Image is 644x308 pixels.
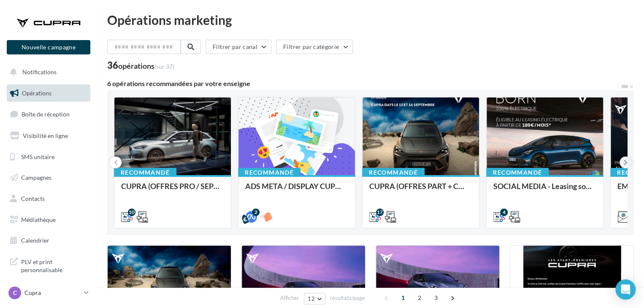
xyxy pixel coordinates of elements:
span: C [13,289,17,297]
span: Boîte de réception [22,111,70,118]
button: Filtrer par canal [206,40,271,54]
span: (sur 37) [154,63,174,70]
div: 17 [376,208,384,216]
a: C Cupra [7,285,90,301]
a: Visibilité en ligne [5,127,92,145]
div: SOCIAL MEDIA - Leasing social électrique - CUPRA Born [493,182,596,199]
div: CUPRA (OFFRES PART + CUPRA DAYS / SEPT) - SOCIAL MEDIA [369,182,472,199]
div: Opérations marketing [107,14,634,26]
a: Médiathèque [5,211,92,229]
span: Notifications [22,68,57,76]
span: 12 [308,295,315,302]
span: SMS unitaire [21,153,54,160]
span: résultats/page [330,294,365,302]
a: Campagnes DataOnDemand [5,281,92,306]
p: Cupra [24,289,81,297]
div: Recommandé [486,168,549,177]
span: 1 [396,291,410,305]
span: Visibilité en ligne [23,132,68,139]
div: CUPRA (OFFRES PRO / SEPT) - SOCIAL MEDIA [121,182,224,199]
button: 12 [304,293,325,305]
div: 36 [107,61,174,70]
div: opérations [118,62,174,70]
div: Open Intercom Messenger [615,279,636,300]
span: Calendrier [21,237,49,244]
button: Nouvelle campagne [7,40,90,54]
span: Opérations [22,89,51,97]
span: 2 [413,291,426,305]
div: 2 [252,208,260,216]
span: Médiathèque [21,216,56,223]
a: Contacts [5,190,92,208]
a: PLV et print personnalisable [5,253,92,278]
div: ADS META / DISPLAY CUPRA DAYS Septembre 2025 [245,182,348,199]
span: PLV et print personnalisable [21,256,87,274]
a: Calendrier [5,232,92,249]
div: 4 [500,208,508,216]
a: Opérations [5,84,92,102]
span: Afficher [280,294,299,302]
button: Notifications [5,63,89,81]
div: Recommandé [114,168,176,177]
a: SMS unitaire [5,148,92,166]
a: Campagnes [5,169,92,186]
span: 3 [429,291,443,305]
div: 10 [128,208,135,216]
button: Filtrer par catégorie [276,40,353,54]
div: Recommandé [238,168,300,177]
div: Recommandé [362,168,425,177]
span: Contacts [21,195,45,202]
div: 6 opérations recommandées par votre enseigne [107,80,620,87]
span: Campagnes DataOnDemand [21,284,87,303]
a: Boîte de réception [5,105,92,123]
span: Campagnes [21,174,51,181]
